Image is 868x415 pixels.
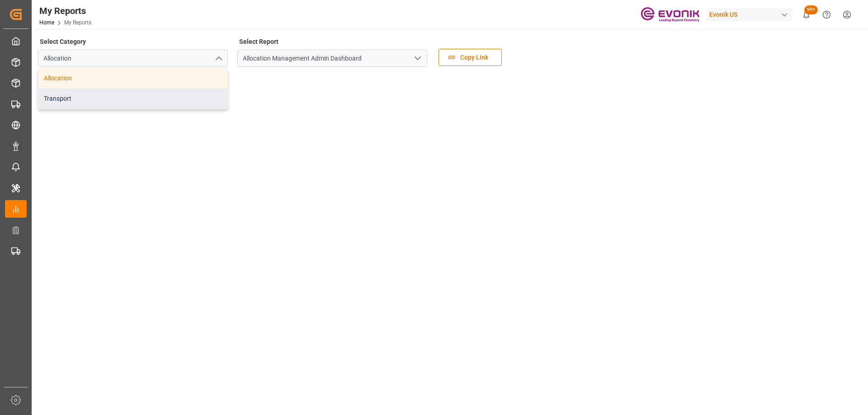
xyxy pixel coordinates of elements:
button: Evonik US [706,6,796,23]
div: Transport [38,89,227,109]
button: show 100 new notifications [796,5,816,25]
div: Allocation [38,68,227,89]
label: Select Report [237,35,280,48]
label: Select Category [38,35,87,48]
button: open menu [410,51,424,65]
span: 99+ [804,5,818,14]
a: Home [39,19,54,26]
button: Copy Link [439,49,502,66]
button: close menu [211,51,225,65]
input: Type to search/select [38,50,228,67]
img: Evonik-brand-mark-Deep-Purple-RGB.jpeg_1700498283.jpeg [641,7,699,23]
button: Help Center [816,5,837,25]
input: Type to search/select [237,50,427,67]
div: Evonik US [706,8,793,21]
span: Copy Link [456,53,493,62]
div: My Reports [39,4,91,18]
